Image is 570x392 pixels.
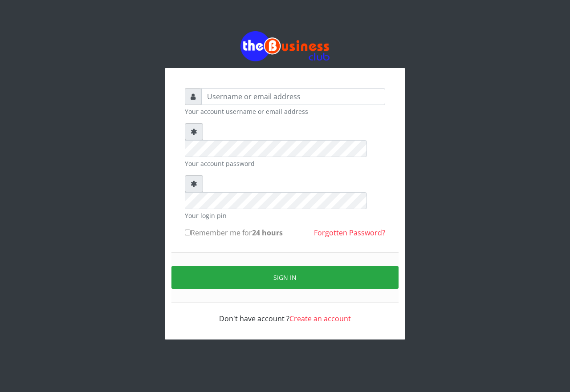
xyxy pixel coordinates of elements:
button: Sign in [171,266,399,289]
a: Create an account [289,314,351,323]
input: Remember me for24 hours [185,230,191,235]
input: Username or email address [201,88,385,105]
small: Your account username or email address [185,107,385,116]
b: 24 hours [252,228,283,238]
label: Remember me for [185,227,283,238]
div: Don't have account ? [185,303,385,324]
a: Forgotten Password? [314,228,385,238]
small: Your account password [185,159,385,168]
small: Your login pin [185,211,385,220]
